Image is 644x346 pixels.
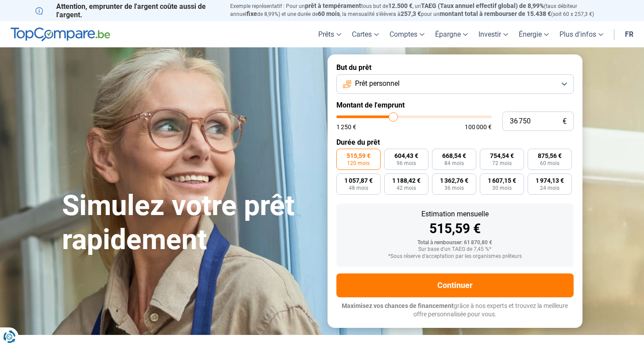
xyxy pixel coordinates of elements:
span: Prêt personnel [355,79,400,88]
span: 604,43 € [394,153,418,159]
span: 60 mois [540,161,559,166]
span: 1 188,42 € [392,177,420,184]
span: 668,54 € [442,153,466,159]
label: Durée du prêt [336,138,574,146]
a: Investir [473,21,513,47]
span: 1 250 € [336,124,356,130]
label: But du prêt [336,63,574,72]
button: Prêt personnel [336,74,574,94]
span: montant total à rembourser de 15.438 € [440,10,551,17]
span: 754,54 € [490,153,514,159]
span: 60 mois [318,10,340,17]
p: grâce à nos experts et trouvez la meilleure offre personnalisée pour vous. [336,302,574,319]
span: 48 mois [349,185,368,191]
span: 12.500 € [388,2,413,9]
a: Épargne [430,21,473,47]
img: TopCompare [11,27,110,42]
span: 100 000 € [465,124,492,130]
span: prêt à tempérament [305,2,361,9]
a: Comptes [384,21,430,47]
span: 36 mois [444,185,464,191]
span: 96 mois [397,161,416,166]
span: 515,59 € [347,153,370,159]
span: 1 362,76 € [440,177,468,184]
div: *Sous réserve d'acceptation par les organismes prêteurs [343,254,567,260]
a: Plus d'infos [554,21,609,47]
span: 42 mois [397,185,416,191]
div: 515,59 € [343,222,567,235]
span: 24 mois [540,185,559,191]
div: Sur base d'un TAEG de 7,45 %* [343,246,567,253]
span: 1 607,15 € [488,177,516,184]
div: Total à rembourser: 61 870,80 € [343,240,567,246]
a: fr [620,21,639,47]
span: TAEG (Taux annuel effectif global) de 8,99% [421,2,544,9]
span: 257,3 € [401,10,421,17]
label: Montant de l'emprunt [336,101,574,109]
button: Continuer [336,273,574,297]
span: Maximisez vos chances de financement [342,302,454,309]
span: € [563,118,567,125]
h1: Simulez votre prêt rapidement [62,189,317,257]
p: Attention, emprunter de l'argent coûte aussi de l'argent. [35,2,220,19]
a: Prêts [313,21,347,47]
span: 84 mois [444,161,464,166]
span: fixe [247,10,257,17]
span: 1 057,87 € [344,177,373,184]
a: Cartes [347,21,384,47]
p: Exemple représentatif : Pour un tous but de , un (taux débiteur annuel de 8,99%) et une durée de ... [230,2,609,18]
a: Énergie [513,21,554,47]
span: 1 974,13 € [536,177,564,184]
span: 875,56 € [538,153,562,159]
div: Estimation mensuelle [343,211,567,218]
span: 120 mois [347,161,370,166]
span: 30 mois [492,185,512,191]
span: 72 mois [492,161,512,166]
